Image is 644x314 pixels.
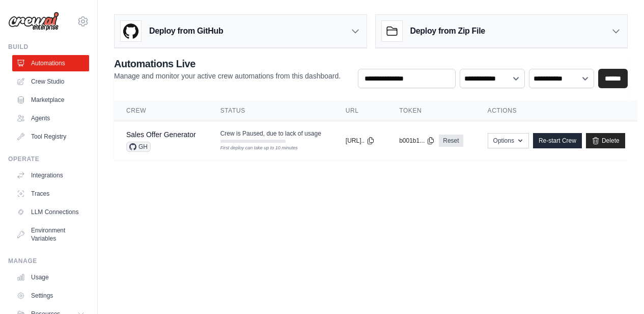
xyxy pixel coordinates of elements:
[220,145,286,152] div: First deploy can take up to 10 minutes
[114,71,341,81] p: Manage and monitor your active crew automations from this dashboard.
[149,25,223,37] h3: Deploy from GitHub
[12,222,89,247] a: Environment Variables
[12,55,89,71] a: Automations
[8,12,59,31] img: Logo
[387,100,475,121] th: Token
[220,129,321,138] span: Crew is Paused, due to lack of usage
[475,100,637,121] th: Actions
[12,167,89,184] a: Integrations
[586,133,625,148] a: Delete
[488,133,529,148] button: Options
[12,128,89,145] a: Tool Registry
[12,269,89,285] a: Usage
[121,21,141,41] img: GitHub Logo
[12,92,89,108] a: Marketplace
[333,100,387,121] th: URL
[8,257,89,265] div: Manage
[114,57,341,71] h2: Automations Live
[8,155,89,163] div: Operate
[126,130,196,139] a: Sales Offer Generator
[12,204,89,220] a: LLM Connections
[533,133,582,148] a: Re-start Crew
[12,186,89,202] a: Traces
[12,287,89,304] a: Settings
[208,100,333,121] th: Status
[126,142,151,152] span: GH
[12,110,89,126] a: Agents
[439,135,463,147] a: Reset
[114,100,208,121] th: Crew
[399,137,435,145] button: b001b1...
[12,73,89,90] a: Crew Studio
[8,43,89,51] div: Build
[410,25,485,37] h3: Deploy from Zip File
